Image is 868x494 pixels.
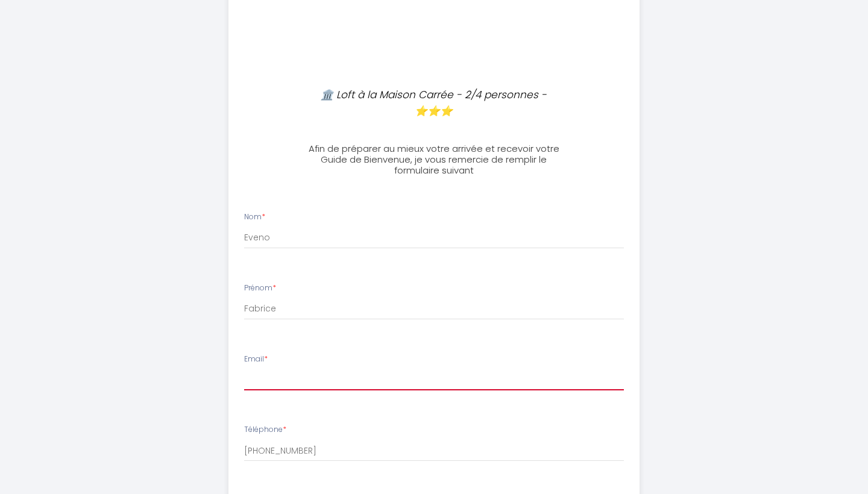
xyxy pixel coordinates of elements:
label: Email [244,354,268,365]
label: Prénom [244,283,276,294]
label: Nom [244,211,265,223]
p: 🏛️ Loft à la Maison Carrée - 2/4 personnes - ⭐⭐⭐ [305,87,563,119]
h3: Afin de préparer au mieux votre arrivée et recevoir votre Guide de Bienvenue, je vous remercie de... [300,143,568,176]
label: Téléphone [244,424,286,436]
